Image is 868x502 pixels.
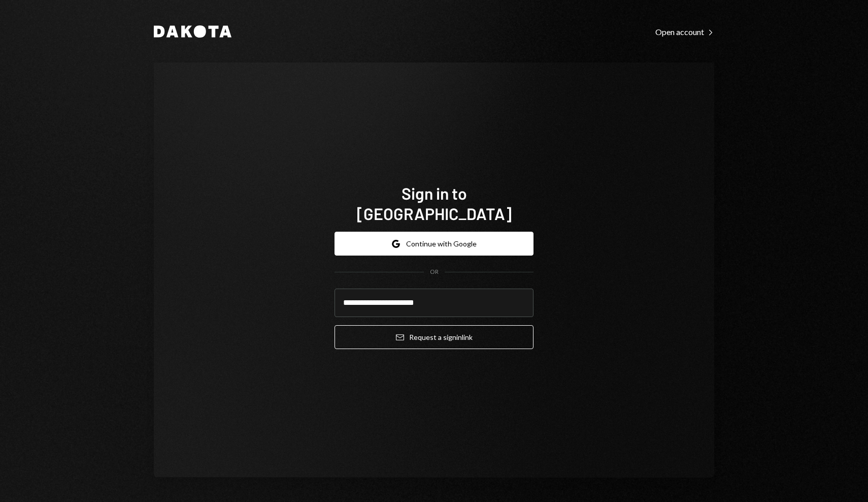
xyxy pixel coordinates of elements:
[655,27,714,37] div: Open account
[335,325,533,349] button: Request a signinlink
[335,232,533,256] button: Continue with Google
[335,183,533,224] h1: Sign in to [GEOGRAPHIC_DATA]
[655,26,714,37] a: Open account
[430,268,439,276] div: OR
